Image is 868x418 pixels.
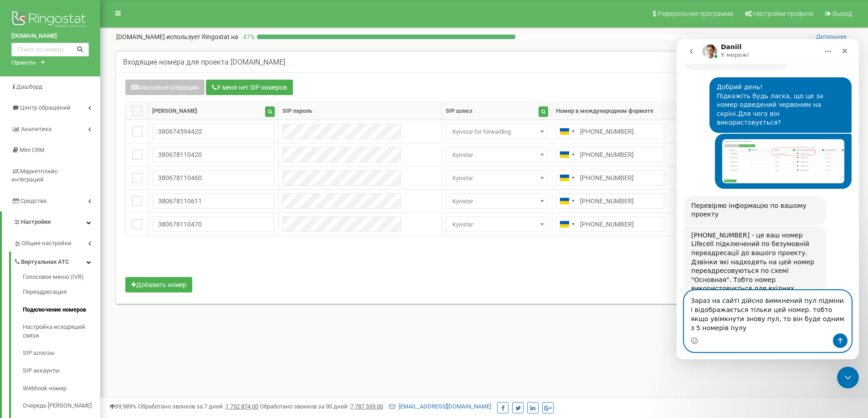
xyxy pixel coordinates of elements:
[20,104,71,111] span: Центр обращений
[556,124,664,139] input: 050 123 4567
[138,403,258,410] span: Обработано звонков за 7 дней :
[753,10,813,17] span: Настройки профиля
[11,43,89,56] input: Поиск по номеру
[11,59,36,67] div: Проекты
[23,344,100,362] a: SIP шлюзы
[677,39,859,359] iframe: Intercom live chat
[449,172,545,185] span: Kyivstar
[556,147,664,162] input: 050 123 4567
[21,258,69,267] span: Виртуальная АТС
[23,380,100,398] a: Webhook номер
[152,107,197,116] div: [PERSON_NAME]
[446,170,548,186] span: Kyivstar
[11,168,58,183] span: Маркетплейс интеграций
[556,107,653,116] div: Номер в международном формате
[260,403,383,410] span: Обработано звонков за 30 дней :
[446,147,548,162] span: Kyivstar
[556,217,664,232] input: 050 123 4567
[16,83,42,90] span: Дашборд
[226,403,258,410] u: 1 752 874,00
[2,212,100,233] a: Настройки
[109,403,137,410] span: 99,989%
[816,33,847,40] span: Детальнее
[446,193,548,209] span: Kyivstar
[556,194,577,208] div: Telephone country code
[446,107,473,116] div: SIP шлюз
[449,195,545,208] span: Kyivstar
[21,126,51,132] span: Аналитика
[11,32,89,40] a: [DOMAIN_NAME]
[123,58,285,66] h5: Входящие номера для проекта [DOMAIN_NAME]
[23,283,100,301] a: Переадресация
[449,218,545,231] span: Kyivstar
[657,10,733,17] span: Реферальная программа
[556,193,664,209] input: 050 123 4567
[556,147,577,162] div: Telephone country code
[206,80,293,95] button: У меня нет SIP номеров
[23,273,100,284] a: Голосовое меню (IVR)
[23,301,100,319] a: Подключение номеров
[166,33,238,40] span: использует Ringostat на
[11,9,89,32] img: Ringostat logo
[125,80,205,95] button: Массовые операции
[832,10,852,17] span: Выход
[449,126,545,138] span: Kyivstar for forwarding
[21,239,72,248] span: Общие настройки
[556,170,664,186] input: 050 123 4567
[446,124,548,139] span: Kyivstar for forwarding
[238,32,257,41] p: 47 %
[279,102,442,120] th: SIP пароль
[556,217,577,232] div: Telephone country code
[446,217,548,232] span: Kyivstar
[125,277,192,292] button: Добавить номер
[350,403,383,410] u: 7 787 559,00
[556,124,577,139] div: Telephone country code
[556,171,577,185] div: Telephone country code
[23,397,100,415] a: Очередь [PERSON_NAME]
[14,233,100,252] a: Общие настройки
[837,367,859,388] iframe: Intercom live chat
[23,318,100,344] a: Настройка исходящей связи
[21,218,51,225] span: Настройки
[23,362,100,380] a: SIP аккаунты
[14,252,100,270] a: Виртуальная АТС
[449,149,545,161] span: Kyivstar
[21,197,46,204] span: Средства
[116,32,238,41] p: [DOMAIN_NAME]
[389,403,491,410] a: [EMAIL_ADDRESS][DOMAIN_NAME]
[20,146,44,153] span: Mini CRM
